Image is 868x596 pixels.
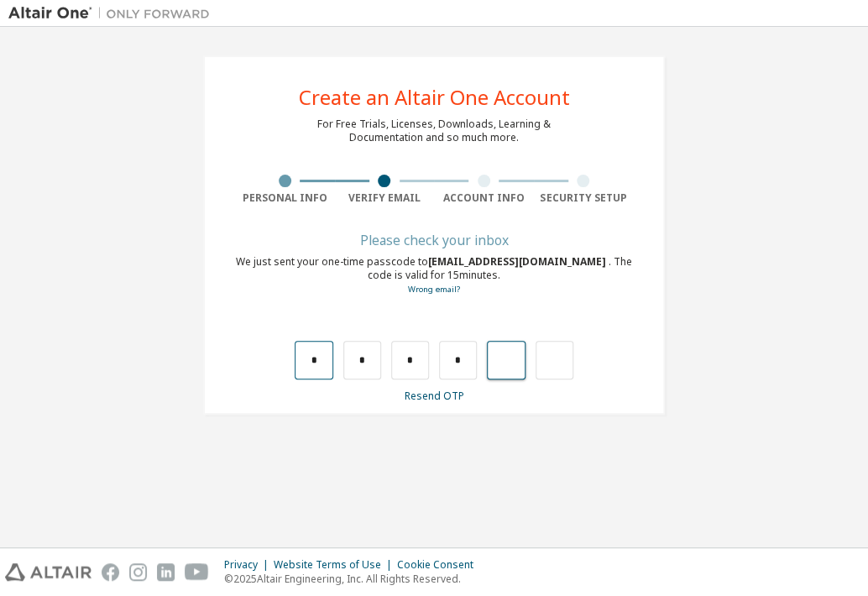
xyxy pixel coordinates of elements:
span: [EMAIL_ADDRESS][DOMAIN_NAME] [428,254,609,269]
img: facebook.svg [102,563,119,581]
a: Resend OTP [405,389,464,403]
p: © 2025 Altair Engineering, Inc. All Rights Reserved. [224,572,484,586]
div: Verify Email [335,191,435,205]
div: Personal Info [235,191,335,205]
img: instagram.svg [129,563,147,581]
div: Please check your inbox [235,235,633,245]
div: Account Info [434,191,534,205]
img: youtube.svg [185,563,209,581]
img: linkedin.svg [157,563,175,581]
div: Create an Altair One Account [299,87,570,107]
div: Privacy [224,558,274,572]
img: altair_logo.svg [5,563,92,581]
a: Go back to the registration form [408,284,460,295]
img: Altair One [8,5,218,22]
div: Cookie Consent [397,558,484,572]
div: Website Terms of Use [274,558,397,572]
div: Security Setup [534,191,634,205]
div: We just sent your one-time passcode to . The code is valid for 15 minutes. [235,255,633,296]
div: For Free Trials, Licenses, Downloads, Learning & Documentation and so much more. [317,118,551,144]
